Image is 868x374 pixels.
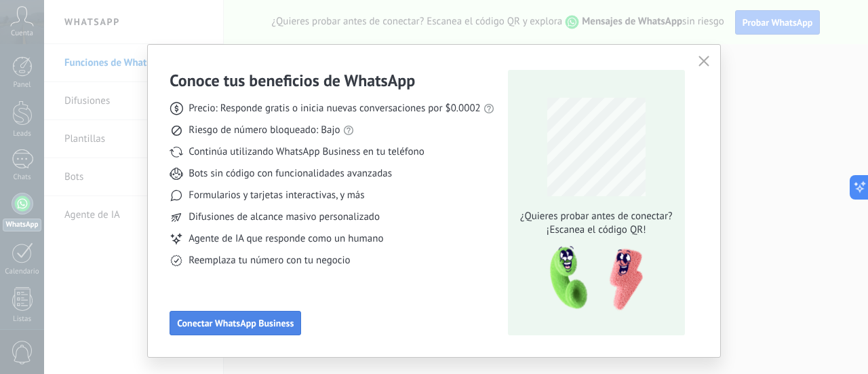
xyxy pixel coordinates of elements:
span: Bots sin código con funcionalidades avanzadas [189,167,392,181]
span: Riesgo de número bloqueado: Bajo [189,124,340,137]
button: Conectar WhatsApp Business [170,311,301,335]
span: Reemplaza tu número con tu negocio [189,254,350,267]
span: Precio: Responde gratis o inicia nuevas conversaciones por $0.0002 [189,102,481,115]
span: Difusiones de alcance masivo personalizado [189,210,380,224]
span: ¿Quieres probar antes de conectar? [516,210,676,223]
span: Formularios y tarjetas interactivas, y más [189,189,364,202]
span: Agente de IA que responde como un humano [189,232,383,246]
img: qr-pic-1x.png [538,242,646,315]
span: Continúa utilizando WhatsApp Business en tu teléfono [189,145,424,159]
span: ¡Escanea el código QR! [516,223,676,237]
span: Conectar WhatsApp Business [177,318,294,328]
h3: Conoce tus beneficios de WhatsApp [170,70,415,91]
